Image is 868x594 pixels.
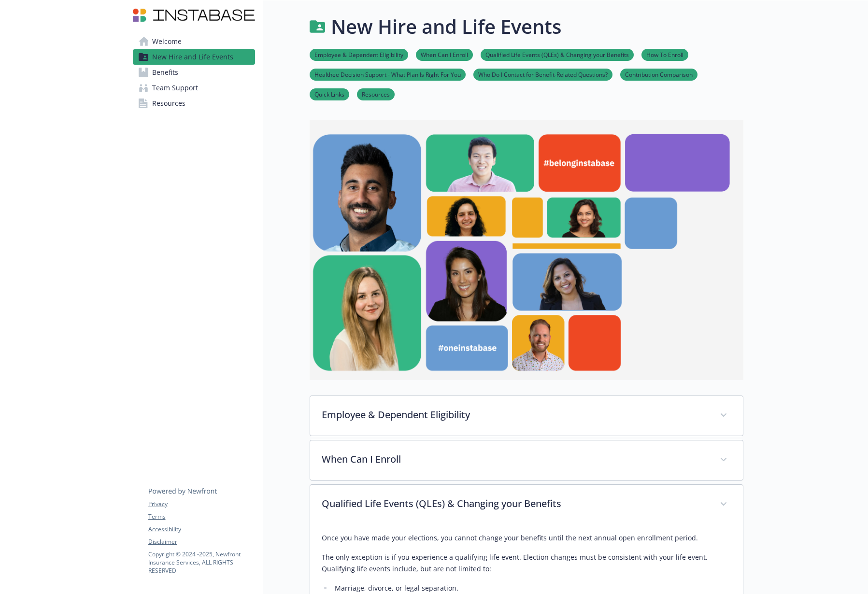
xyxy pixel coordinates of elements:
[322,532,731,544] p: Once you have made your elections, you cannot change your benefits until the next annual open enr...
[416,50,473,59] a: When Can I Enroll
[148,500,255,509] a: Privacy
[152,96,185,111] span: Resources
[310,50,408,59] a: Employee & Dependent Eligibility
[322,452,708,467] p: When Can I Enroll
[148,525,255,534] a: Accessibility
[310,485,743,524] div: Qualified Life Events (QLEs) & Changing your Benefits
[310,396,743,436] div: Employee & Dependent Eligibility
[133,49,255,65] a: New Hire and Life Events
[152,65,178,80] span: Benefits
[620,70,697,79] a: Contribution Comparison
[322,408,708,422] p: Employee & Dependent Eligibility
[148,537,255,546] a: Disclaimer
[310,89,349,99] a: Quick Links
[152,49,233,65] span: New Hire and Life Events
[331,12,561,41] h1: New Hire and Life Events
[310,70,466,79] a: Healthee Decision Support - What Plan Is Right For You
[322,496,708,511] p: Qualified Life Events (QLEs) & Changing your Benefits
[332,582,731,594] li: Marriage, divorce, or legal separation.
[133,96,255,111] a: Resources
[148,550,255,575] p: Copyright © 2024 - 2025 , Newfront Insurance Services, ALL RIGHTS RESERVED
[133,65,255,80] a: Benefits
[641,50,688,59] a: How To Enroll
[322,552,731,575] p: The only exception is if you experience a qualifying life event. Election changes must be consist...
[310,120,743,380] img: new hire page banner
[152,34,182,49] span: Welcome
[310,440,743,480] div: When Can I Enroll
[148,512,255,521] a: Terms
[133,34,255,49] a: Welcome
[357,89,395,99] a: Resources
[481,50,634,59] a: Qualified Life Events (QLEs) & Changing your Benefits
[152,80,198,96] span: Team Support
[133,80,255,96] a: Team Support
[473,70,612,79] a: Who Do I Contact for Benefit-Related Questions?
